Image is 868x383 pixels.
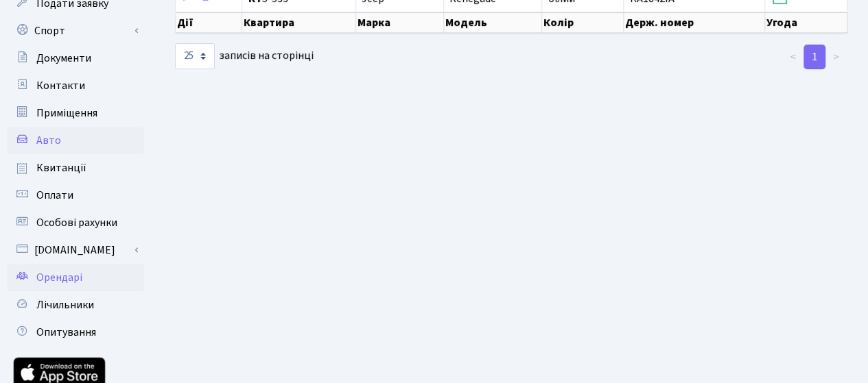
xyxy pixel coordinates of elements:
th: Дії [176,12,242,33]
label: записів на сторінці [175,43,314,69]
a: Приміщення [7,99,144,127]
span: Опитування [36,325,96,340]
span: Контакти [36,78,85,93]
select: записів на сторінці [175,43,215,69]
span: Авто [36,133,61,148]
span: Квитанції [36,160,86,175]
span: Особові рахунки [36,215,117,230]
span: Орендарі [36,270,82,285]
a: Авто [7,127,144,154]
th: Модель [444,12,542,33]
a: Контакти [7,72,144,99]
span: Документи [36,51,91,66]
a: Квитанції [7,154,144,182]
th: Угода [765,12,847,33]
th: Квартира [242,12,355,33]
a: Оплати [7,182,144,209]
a: Опитування [7,319,144,346]
a: Особові рахунки [7,209,144,236]
a: [DOMAIN_NAME] [7,236,144,264]
a: Орендарі [7,264,144,291]
th: Марка [356,12,444,33]
a: Документи [7,45,144,72]
span: Оплати [36,188,73,203]
a: Спорт [7,17,144,45]
th: Колір [542,12,624,33]
span: Лічильники [36,297,94,312]
a: Лічильники [7,291,144,319]
a: 1 [804,45,825,69]
span: Приміщення [36,106,97,121]
th: Держ. номер [624,12,765,33]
